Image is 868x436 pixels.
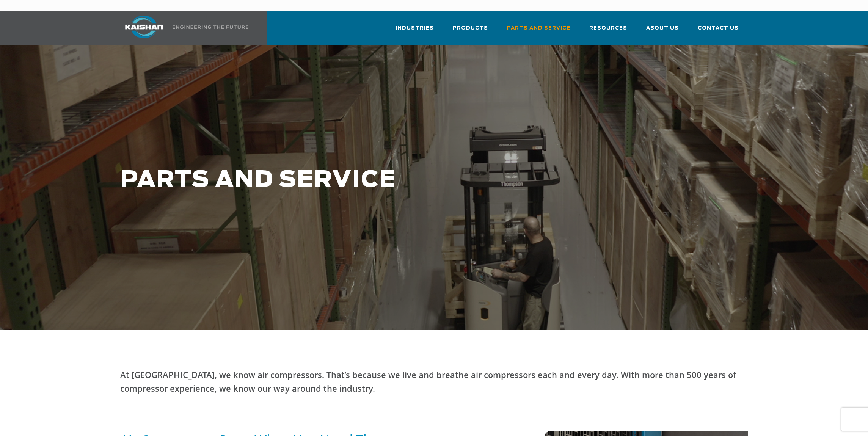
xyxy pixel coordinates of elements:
a: Products [453,18,488,44]
img: Engineering the future [173,25,248,29]
p: At [GEOGRAPHIC_DATA], we know air compressors. That’s because we live and breathe air compressors... [120,368,748,395]
span: About Us [646,24,679,33]
span: Industries [396,24,434,33]
a: Industries [396,18,434,44]
span: Contact Us [698,24,739,33]
a: Kaishan USA [116,11,250,45]
a: Parts and Service [507,18,570,44]
a: Resources [589,18,627,44]
span: Resources [589,24,627,33]
span: Products [453,24,488,33]
img: kaishan logo [116,16,173,38]
a: About Us [646,18,679,44]
h1: PARTS AND SERVICE [120,168,642,193]
span: Parts and Service [507,24,570,33]
a: Contact Us [698,18,739,44]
